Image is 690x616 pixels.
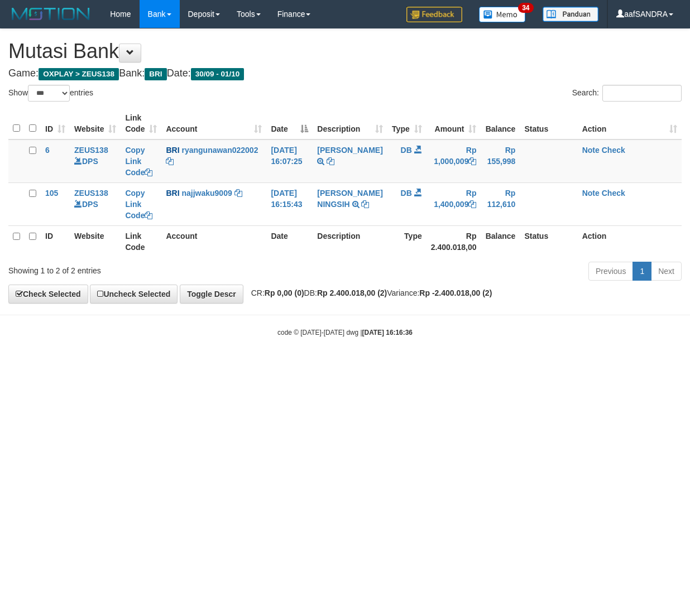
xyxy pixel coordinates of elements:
[602,189,625,198] a: Check
[419,288,492,297] strong: Rp -2.400.018,00 (2)
[572,85,682,102] label: Search:
[427,108,481,139] th: Amount: activate to sort column ascending
[387,108,427,139] th: Type: activate to sort column ascending
[181,146,258,155] a: ryangunawan022002
[387,225,427,257] th: Type
[588,262,633,281] a: Previous
[74,146,108,155] a: ZEUS138
[8,40,682,62] h1: Mutasi Bank
[632,262,651,281] a: 1
[520,108,577,139] th: Status
[74,189,108,198] a: ZEUS138
[41,108,70,139] th: ID: activate to sort column ascending
[70,225,121,257] th: Website
[45,146,50,155] span: 6
[125,146,152,177] a: Copy Link Code
[401,189,412,198] span: DB
[8,85,93,102] label: Show entries
[45,189,58,198] span: 105
[582,189,600,198] a: Note
[8,6,93,22] img: MOTION_logo.png
[28,85,70,102] select: Showentries
[313,225,387,257] th: Description
[651,262,682,281] a: Next
[234,189,242,198] a: Copy najjwaku9009 to clipboard
[70,108,121,139] th: Website: activate to sort column ascending
[582,146,600,155] a: Note
[266,139,313,183] td: [DATE] 16:07:25
[317,146,382,155] a: [PERSON_NAME]
[327,157,334,166] a: Copy RYAN GUNAWAN to clipboard
[121,225,161,257] th: Link Code
[468,200,476,209] a: Copy Rp 1,400,009 to clipboard
[125,189,152,220] a: Copy Link Code
[361,200,369,209] a: Copy SITI KURNIA NINGSIH to clipboard
[481,108,520,139] th: Balance
[266,225,313,257] th: Date
[246,288,492,297] span: CR: DB: Variance:
[166,157,174,166] a: Copy ryangunawan022002 to clipboard
[602,85,682,102] input: Search:
[481,225,520,257] th: Balance
[578,225,682,257] th: Action
[121,108,161,139] th: Link Code: activate to sort column ascending
[8,261,279,276] div: Showing 1 to 2 of 2 entries
[180,285,243,304] a: Toggle Descr
[145,68,166,80] span: BRI
[520,225,577,257] th: Status
[166,189,179,198] span: BRI
[266,182,313,225] td: [DATE] 16:15:43
[161,225,266,257] th: Account
[468,157,476,166] a: Copy Rp 1,000,009 to clipboard
[427,225,481,257] th: Rp 2.400.018,00
[317,288,387,297] strong: Rp 2.400.018,00 (2)
[181,189,232,198] a: najjwaku9009
[277,329,413,336] small: code © [DATE]-[DATE] dwg |
[406,7,462,22] img: Feedback.jpg
[161,108,266,139] th: Account: activate to sort column ascending
[70,182,121,225] td: DPS
[166,146,179,155] span: BRI
[578,108,682,139] th: Action: activate to sort column ascending
[41,225,70,257] th: ID
[518,3,533,13] span: 34
[362,329,413,336] strong: [DATE] 16:16:36
[481,182,520,225] td: Rp 112,610
[265,288,304,297] strong: Rp 0,00 (0)
[8,68,682,79] h4: Game: Bank: Date:
[481,139,520,183] td: Rp 155,998
[266,108,313,139] th: Date: activate to sort column descending
[39,68,119,80] span: OXPLAY > ZEUS138
[317,189,382,209] a: [PERSON_NAME] NINGSIH
[90,285,178,304] a: Uncheck Selected
[191,68,245,80] span: 30/09 - 01/10
[427,139,481,183] td: Rp 1,000,009
[479,7,526,22] img: Button%20Memo.svg
[313,108,387,139] th: Description: activate to sort column ascending
[602,146,625,155] a: Check
[70,139,121,183] td: DPS
[543,7,598,22] img: panduan.png
[427,182,481,225] td: Rp 1,400,009
[401,146,412,155] span: DB
[8,285,88,304] a: Check Selected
